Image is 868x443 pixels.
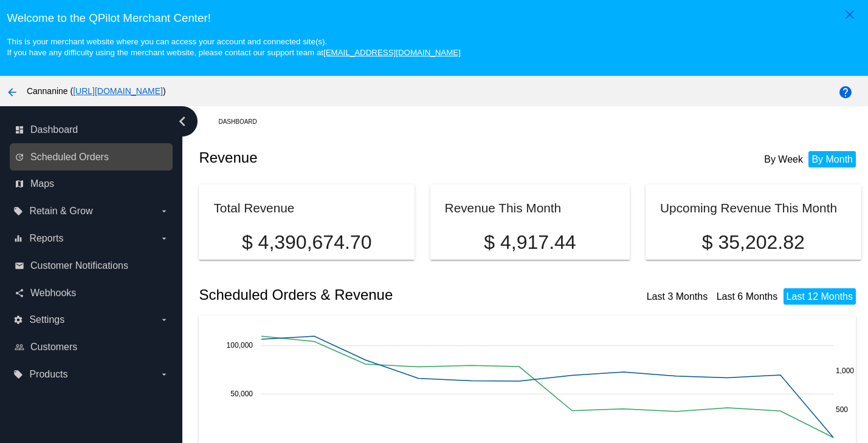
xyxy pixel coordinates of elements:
[199,286,530,303] h2: Scheduled Orders & Revenue
[761,151,806,167] li: By Week
[13,370,23,379] i: local_offer
[213,231,399,254] p: $ 4,390,674.70
[15,337,169,357] a: people_outline Customers
[30,178,54,189] span: Maps
[660,231,846,254] p: $ 35,202.82
[227,342,253,350] text: 100,000
[29,369,67,380] span: Products
[836,405,848,414] text: 500
[159,206,169,216] i: arrow_drop_down
[159,315,169,325] i: arrow_drop_down
[73,86,163,96] a: [URL][DOMAIN_NAME]
[838,85,853,100] mat-icon: help
[30,152,109,163] span: Scheduled Orders
[29,206,92,217] span: Retain & Grow
[13,315,23,325] i: settings
[15,125,24,135] i: dashboard
[173,112,192,131] i: chevron_left
[213,201,294,215] h2: Total Revenue
[15,342,24,352] i: people_outline
[30,342,77,353] span: Customers
[842,7,857,22] mat-icon: close
[717,291,778,302] a: Last 6 Months
[27,86,166,96] span: Cannanine ( )
[445,201,562,215] h2: Revenue This Month
[15,288,24,298] i: share
[30,260,128,271] span: Customer Notifications
[15,283,169,303] a: share Webhooks
[13,234,23,243] i: equalizer
[30,288,76,299] span: Webhooks
[231,390,253,398] text: 50,000
[29,233,63,244] span: Reports
[13,206,23,216] i: local_offer
[808,151,856,167] li: By Month
[7,12,861,25] h3: Welcome to the QPilot Merchant Center!
[15,261,24,271] i: email
[323,48,461,57] a: [EMAIL_ADDRESS][DOMAIN_NAME]
[787,291,853,302] a: Last 12 Months
[29,314,64,325] span: Settings
[7,37,460,57] small: This is your merchant website where you can access your account and connected site(s). If you hav...
[660,201,837,215] h2: Upcoming Revenue This Month
[218,112,267,131] a: Dashboard
[836,367,854,375] text: 1,000
[30,124,78,135] span: Dashboard
[159,234,169,243] i: arrow_drop_down
[15,256,169,276] a: email Customer Notifications
[5,85,19,100] mat-icon: arrow_back
[445,231,616,254] p: $ 4,917.44
[159,370,169,379] i: arrow_drop_down
[15,179,24,189] i: map
[15,152,24,162] i: update
[15,174,169,194] a: map Maps
[15,120,169,140] a: dashboard Dashboard
[199,149,530,166] h2: Revenue
[647,291,708,302] a: Last 3 Months
[15,147,169,167] a: update Scheduled Orders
